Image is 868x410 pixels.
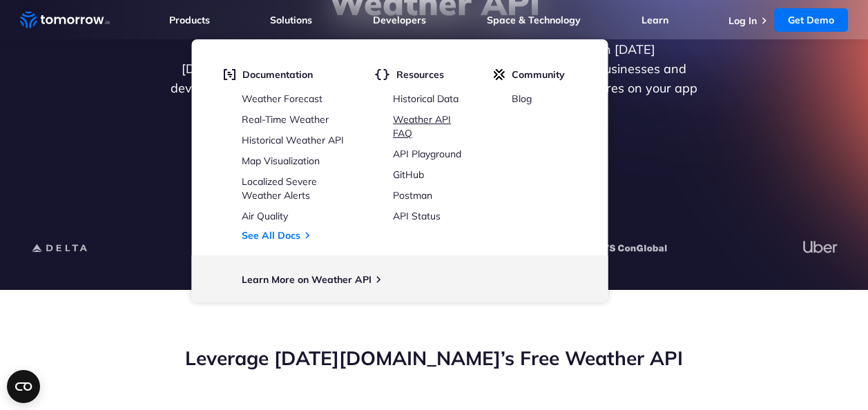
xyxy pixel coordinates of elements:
a: Localized Severe Weather Alerts [242,175,317,202]
a: Real-Time Weather [242,113,329,126]
a: Blog [512,92,532,105]
a: Solutions [270,14,312,26]
a: Historical Data [393,92,459,105]
a: Air Quality [242,210,288,222]
span: Resources [396,68,444,81]
h2: Leverage [DATE][DOMAIN_NAME]’s Free Weather API [42,345,827,371]
a: Map Visualization [242,155,320,167]
p: Get reliable and precise weather data through our free API. Count on [DATE][DOMAIN_NAME] for quic... [168,40,701,117]
button: Open CMP widget [7,370,40,403]
a: See All Docs [242,229,300,242]
a: Weather API FAQ [393,113,451,139]
a: Space & Technology [487,14,581,26]
a: API Status [393,210,441,222]
a: Products [169,14,210,26]
a: Weather Forecast [242,92,322,105]
a: Postman [393,189,432,202]
img: doc.svg [223,68,235,81]
img: tio-c.svg [493,68,505,81]
a: Get Demo [774,8,848,32]
a: GitHub [393,168,424,181]
a: Home link [20,10,110,30]
a: Learn [642,14,668,26]
a: Learn More on Weather API [242,273,372,286]
a: Developers [373,14,426,26]
img: brackets.svg [374,68,389,81]
a: Historical Weather API [242,134,344,146]
a: Log In [729,14,757,27]
span: Community [512,68,565,81]
a: API Playground [393,148,461,160]
span: Documentation [242,68,313,81]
